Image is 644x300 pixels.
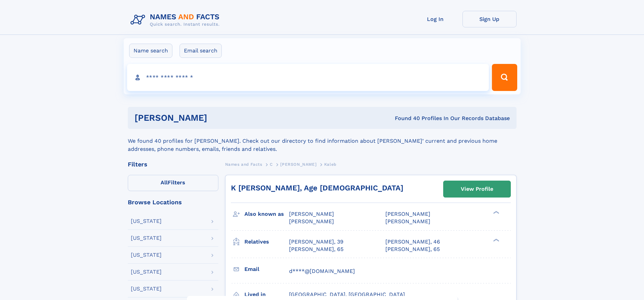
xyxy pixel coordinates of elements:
[244,263,289,275] h3: Email
[161,179,168,186] span: All
[462,11,517,27] a: Sign Up
[492,210,500,215] div: ❯
[385,238,440,246] a: [PERSON_NAME], 46
[385,246,440,253] a: [PERSON_NAME], 65
[225,160,262,168] a: Names and Facts
[244,208,289,220] h3: Also known as
[135,114,301,122] h1: [PERSON_NAME]
[127,64,489,91] input: search input
[131,286,162,292] div: [US_STATE]
[231,184,403,192] a: K [PERSON_NAME], Age [DEMOGRAPHIC_DATA]
[280,160,316,168] a: [PERSON_NAME]
[128,175,218,191] label: Filters
[385,211,430,217] span: [PERSON_NAME]
[324,162,337,167] span: Kaleb
[244,236,289,248] h3: Relatives
[289,218,334,225] span: [PERSON_NAME]
[280,162,316,167] span: [PERSON_NAME]
[301,115,510,122] div: Found 40 Profiles In Our Records Database
[408,11,462,27] a: Log In
[128,161,218,167] div: Filters
[492,64,517,91] button: Search Button
[289,291,405,298] span: [GEOGRAPHIC_DATA], [GEOGRAPHIC_DATA]
[128,11,225,29] img: Logo Names and Facts
[461,181,493,197] div: View Profile
[270,160,273,168] a: C
[289,246,343,253] a: [PERSON_NAME], 65
[129,44,172,58] label: Name search
[131,235,162,241] div: [US_STATE]
[180,44,222,58] label: Email search
[131,252,162,258] div: [US_STATE]
[444,181,510,197] a: View Profile
[289,238,343,246] a: [PERSON_NAME], 39
[128,199,218,205] div: Browse Locations
[385,218,430,225] span: [PERSON_NAME]
[492,238,500,242] div: ❯
[289,211,334,217] span: [PERSON_NAME]
[131,269,162,275] div: [US_STATE]
[131,218,162,224] div: [US_STATE]
[128,129,517,153] div: We found 40 profiles for [PERSON_NAME]. Check out our directory to find information about [PERSON...
[270,162,273,167] span: C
